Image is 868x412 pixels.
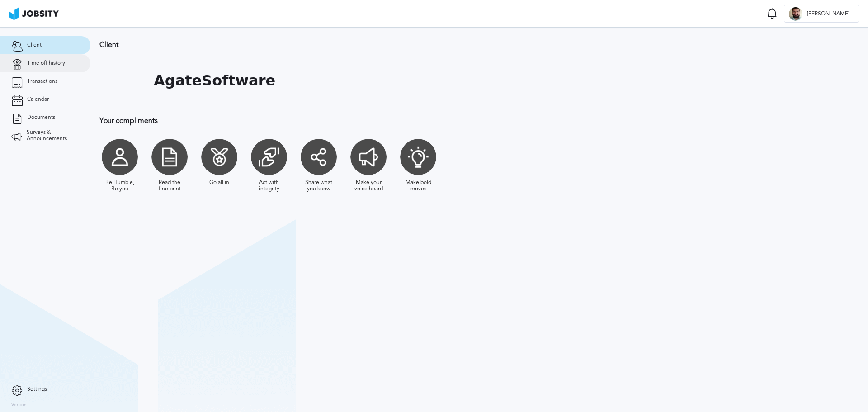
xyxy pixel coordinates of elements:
span: Transactions [27,78,57,85]
span: Calendar [27,96,49,103]
h3: Client [99,41,590,49]
span: [PERSON_NAME] [802,11,854,17]
h3: Your compliments [99,117,590,125]
div: Make bold moves [402,180,434,192]
h1: AgateSoftware [154,72,275,89]
div: Go all in [209,180,229,186]
span: Client [27,42,42,48]
button: F[PERSON_NAME] [784,5,859,23]
div: Share what you know [303,180,335,192]
label: Version: [11,403,28,408]
div: Read the fine print [154,180,185,192]
div: F [789,7,802,21]
div: Be Humble, Be you [104,180,136,192]
div: Make your voice heard [353,180,384,192]
div: Act with integrity [253,180,285,192]
span: Documents [27,114,55,121]
span: Time off history [27,60,65,66]
span: Settings [27,386,47,393]
span: Surveys & Announcements [27,129,79,142]
img: ab4bad089aa723f57921c736e9817d99.png [9,7,59,20]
